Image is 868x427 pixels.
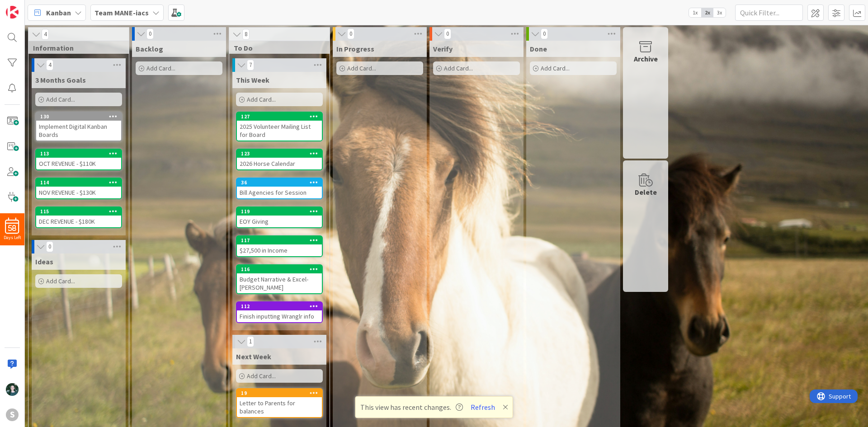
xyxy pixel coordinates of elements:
[237,389,322,397] div: 19
[237,302,322,310] div: 112
[42,29,49,40] span: 4
[241,390,322,396] div: 19
[237,178,322,187] div: 36
[237,113,322,121] div: 127
[8,225,16,231] span: 58
[241,208,322,215] div: 119
[444,28,451,39] span: 0
[237,265,322,273] div: 116
[360,402,463,413] span: This view has recent changes.
[237,121,322,141] div: 2025 Volunteer Mailing List for Board
[36,207,121,227] div: 115DEC REVENUE - $180K
[541,28,548,39] span: 0
[237,236,322,256] div: 117$27,500 in Income
[237,207,322,216] div: 119
[242,29,250,40] span: 8
[46,95,75,103] span: Add Card...
[241,303,322,310] div: 112
[237,310,322,322] div: Finish inputting Wranglr info
[237,207,322,227] div: 119EOY Giving
[146,28,154,39] span: 0
[237,158,322,169] div: 2026 Horse Calendar
[530,44,547,53] span: Done
[237,397,322,417] div: Letter to Parents for balances
[6,6,19,19] img: Visit kanbanzone.com
[6,408,19,421] div: S
[36,216,121,227] div: DEC REVENUE - $180K
[40,208,121,215] div: 115
[237,236,322,244] div: 117
[336,44,374,53] span: In Progress
[36,158,121,169] div: OCT REVENUE - $110K
[36,178,121,198] div: 114NOV REVENUE - $130K
[36,150,121,169] div: 113OCT REVENUE - $110K
[433,44,453,53] span: Verify
[541,64,570,72] span: Add Card...
[347,64,376,72] span: Add Card...
[36,207,121,216] div: 115
[35,75,86,84] span: 3 Months Goals
[237,302,322,322] div: 112Finish inputting Wranglr info
[247,95,276,103] span: Add Card...
[46,7,71,18] span: Kanban
[33,43,118,52] span: Information
[735,5,803,21] input: Quick Filter...
[241,113,322,120] div: 127
[94,8,149,17] b: Team MANE-iacs
[444,64,473,72] span: Add Card...
[36,187,121,198] div: NOV REVENUE - $130K
[247,60,254,70] span: 7
[35,257,53,266] span: Ideas
[237,150,322,169] div: 1232026 Horse Calendar
[241,266,322,272] div: 116
[46,60,53,70] span: 4
[237,150,322,158] div: 123
[237,389,322,417] div: 19Letter to Parents for balances
[241,150,322,157] div: 123
[36,178,121,187] div: 114
[237,265,322,293] div: 116Budget Narrative & Excel- [PERSON_NAME]
[635,187,657,197] div: Delete
[40,179,121,186] div: 114
[234,43,318,52] span: To Do
[46,241,53,252] span: 0
[236,75,269,84] span: This Week
[46,277,75,285] span: Add Card...
[237,273,322,293] div: Budget Narrative & Excel- [PERSON_NAME]
[136,44,163,53] span: Backlog
[237,113,322,141] div: 1272025 Volunteer Mailing List for Board
[347,28,354,39] span: 0
[36,113,121,141] div: 130Implement Digital Kanban Boards
[36,121,121,141] div: Implement Digital Kanban Boards
[237,187,322,198] div: Bill Agencies for Session
[237,178,322,198] div: 36Bill Agencies for Session
[247,372,276,380] span: Add Card...
[6,383,19,396] img: KM
[36,113,121,121] div: 130
[40,113,121,120] div: 130
[36,150,121,158] div: 113
[237,216,322,227] div: EOY Giving
[19,1,41,12] span: Support
[241,237,322,244] div: 117
[634,53,658,64] div: Archive
[247,336,254,347] span: 1
[467,401,498,413] button: Refresh
[241,179,322,186] div: 36
[40,150,121,157] div: 113
[146,64,175,72] span: Add Card...
[701,8,713,17] span: 2x
[689,8,701,17] span: 1x
[236,352,271,361] span: Next Week
[237,244,322,256] div: $27,500 in Income
[713,8,726,17] span: 3x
